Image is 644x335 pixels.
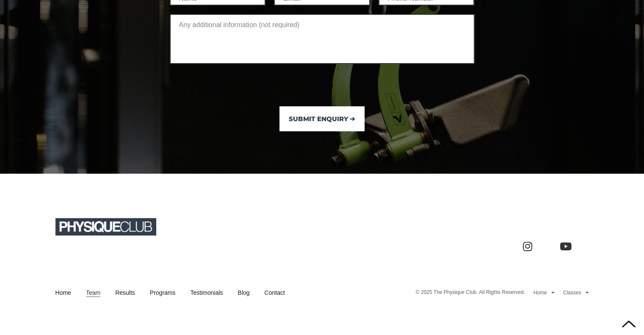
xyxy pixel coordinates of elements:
a: Classes [563,290,589,296]
p: © 2025 The Physique Club. All Rights Reserved. [416,289,525,296]
a: Programs [150,288,176,297]
a: Home [533,290,555,296]
a: Blog [238,288,250,297]
a: Results [115,288,135,297]
a: Contact [265,288,285,297]
a: Home [55,288,71,297]
button: Submit Enquiry ➔ [279,106,364,131]
a: Testimonials [190,288,223,297]
span: Submit Enquiry ➔ [289,116,355,122]
a: Team [86,288,100,297]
